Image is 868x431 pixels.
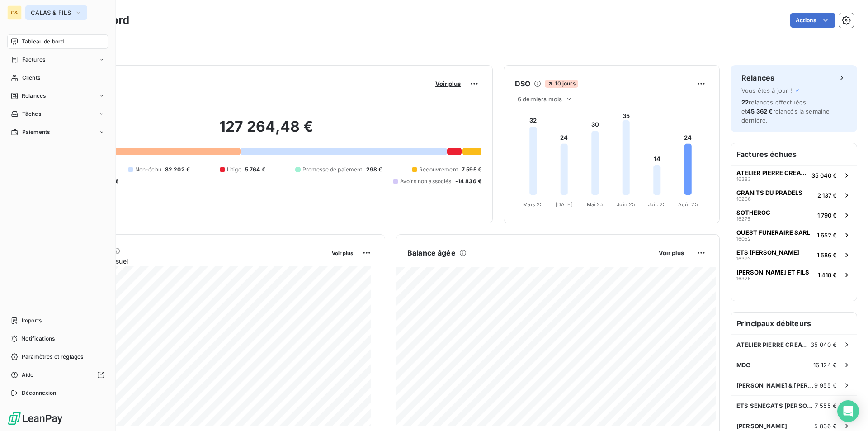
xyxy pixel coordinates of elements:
span: Relances [22,92,46,100]
button: ATELIER PIERRE CREATIVE1638335 040 € [731,165,857,185]
span: [PERSON_NAME] ET FILS [736,269,809,276]
a: Tâches [7,107,108,121]
span: 2 137 € [817,192,837,199]
span: Promesse de paiement [302,166,363,174]
div: Open Intercom Messenger [837,400,859,422]
span: Aide [22,371,34,379]
span: 16325 [736,276,751,281]
a: Paramètres et réglages [7,350,108,364]
tspan: Juin 25 [617,201,635,208]
span: Recouvrement [419,166,458,174]
div: C& [7,5,22,20]
span: Imports [22,317,42,325]
span: Tâches [22,110,41,118]
span: 7 555 € [815,402,837,409]
h6: Relances [741,72,774,83]
span: 10 jours [545,80,578,88]
a: Relances [7,89,108,103]
span: Avoirs non associés [400,177,452,185]
span: 35 040 € [811,172,837,179]
button: Voir plus [433,80,463,88]
tspan: Mai 25 [587,201,604,208]
span: 1 652 € [817,232,837,239]
span: 16383 [736,176,751,182]
span: Factures [22,56,45,64]
span: ATELIER PIERRE CREATIVE [736,169,808,176]
span: 1 790 € [817,212,837,219]
span: Déconnexion [22,389,57,397]
span: GRANITS DU PRADELS [736,189,802,196]
span: Clients [22,74,40,82]
span: 16266 [736,196,751,202]
span: ATELIER PIERRE CREATIVE [736,341,811,348]
span: 82 202 € [165,166,190,174]
span: [PERSON_NAME] & [PERSON_NAME] [736,382,814,389]
a: Tableau de bord [7,34,108,49]
span: Voir plus [332,250,353,256]
span: -14 836 € [455,177,481,185]
span: Vous êtes à jour ! [741,87,792,94]
h6: Principaux débiteurs [731,313,857,334]
button: Voir plus [329,249,356,257]
a: Aide [7,368,108,382]
button: ETS [PERSON_NAME]163931 586 € [731,245,857,265]
span: 6 derniers mois [518,95,562,103]
span: Litige [227,166,241,174]
tspan: Mars 25 [523,201,543,208]
a: Imports [7,313,108,328]
span: Paiements [22,128,50,136]
span: 9 955 € [814,382,837,389]
a: Factures [7,52,108,67]
tspan: Juil. 25 [648,201,666,208]
button: Actions [790,13,835,28]
span: OUEST FUNERAIRE SARL [736,229,810,236]
h6: DSO [515,78,530,89]
span: MDC [736,361,750,369]
span: Voir plus [435,80,461,87]
h6: Balance âgée [407,247,456,258]
span: Voir plus [659,249,684,256]
span: 1 418 € [818,271,837,279]
span: relances effectuées et relancés la semaine dernière. [741,99,830,124]
button: Voir plus [656,249,687,257]
span: 16393 [736,256,751,261]
button: OUEST FUNERAIRE SARL160521 652 € [731,225,857,245]
button: GRANITS DU PRADELS162662 137 € [731,185,857,205]
span: 5 836 € [814,422,837,430]
span: ETS SENEGATS [PERSON_NAME] ET FILS [736,402,815,409]
button: SOTHEROC162751 790 € [731,205,857,225]
span: Tableau de bord [22,38,64,46]
span: 5 764 € [245,166,265,174]
span: CALAS & FILS [31,9,71,16]
button: [PERSON_NAME] ET FILS163251 418 € [731,265,857,284]
span: 7 595 € [462,166,481,174]
span: SOTHEROC [736,209,770,216]
span: 16 124 € [813,361,837,369]
span: Notifications [21,335,55,343]
tspan: Août 25 [678,201,698,208]
span: 22 [741,99,749,106]
span: Paramètres et réglages [22,353,83,361]
h6: Factures échues [731,143,857,165]
span: 16275 [736,216,750,222]
span: Chiffre d'affaires mensuel [51,256,325,266]
a: Paiements [7,125,108,139]
span: ETS [PERSON_NAME] [736,249,799,256]
img: Logo LeanPay [7,411,63,426]
a: Clients [7,71,108,85]
span: 45 362 € [747,108,773,115]
span: Non-échu [135,166,161,174]
span: 298 € [366,166,382,174]
span: 16052 [736,236,751,242]
span: 35 040 € [811,341,837,348]
tspan: [DATE] [556,201,573,208]
h2: 127 264,48 € [51,118,481,145]
span: [PERSON_NAME] [736,422,787,430]
span: 1 586 € [817,251,837,259]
